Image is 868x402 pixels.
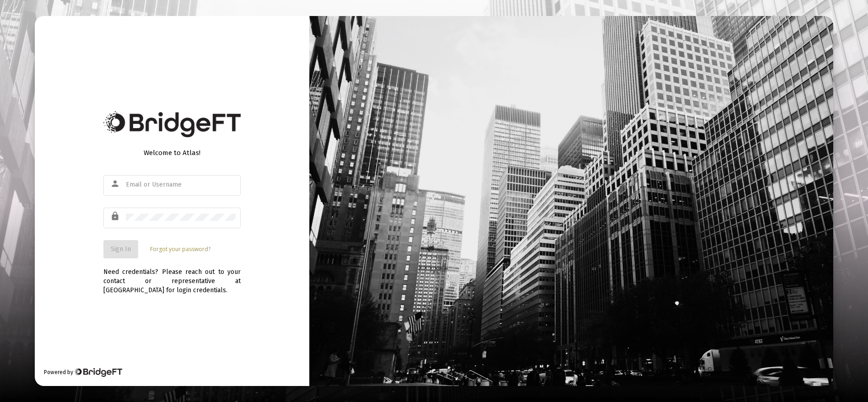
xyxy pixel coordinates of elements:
mat-icon: lock [110,211,121,222]
div: Powered by [44,368,122,377]
div: Welcome to Atlas! [103,148,241,157]
button: Sign In [103,240,138,258]
a: Forgot your password? [150,245,210,254]
mat-icon: person [110,178,121,189]
img: Bridge Financial Technology Logo [103,111,241,137]
div: Need credentials? Please reach out to your contact or representative at [GEOGRAPHIC_DATA] for log... [103,258,241,295]
input: Email or Username [126,181,236,188]
img: Bridge Financial Technology Logo [74,368,122,377]
span: Sign In [111,245,131,253]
